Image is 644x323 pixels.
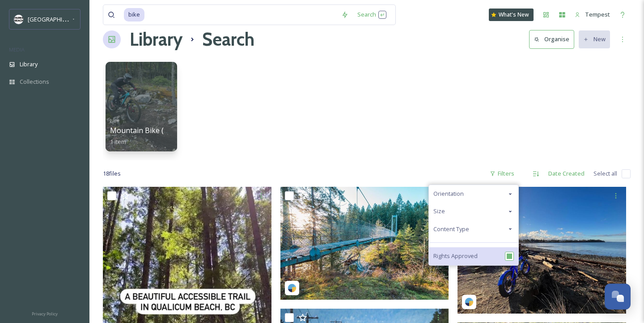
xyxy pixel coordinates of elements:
h1: Search [202,26,254,53]
span: Content Type [433,225,469,233]
span: Library [20,60,38,69]
span: Rights Approved [433,252,478,260]
span: [GEOGRAPHIC_DATA] Tourism [28,15,108,23]
span: Orientation [433,189,464,198]
button: Open Chat [605,284,631,310]
span: June [110,117,119,123]
span: Collections [20,78,49,86]
a: JuneMountain Bike (Hammerfest)1 item [110,115,208,146]
span: Tempest [585,10,610,18]
img: thejimgrievegroup_18115211728270642.jpg [280,187,449,300]
span: Mountain Bike (Hammerfest) [110,125,208,135]
span: bike [124,8,144,21]
img: barkechoebikes_18004963729552294.jpg [458,187,626,314]
img: parks%20beach.jpg [14,15,23,24]
div: Search [353,6,391,23]
a: Library [130,26,182,53]
button: New [579,30,610,48]
img: snapsea-logo.png [288,284,297,293]
span: 1 item [110,138,126,146]
button: Organise [529,30,574,48]
div: Filters [485,165,519,182]
div: Date Created [544,165,589,182]
span: 18 file s [103,169,121,178]
a: Organise [529,30,579,48]
a: What's New [489,9,534,21]
span: Privacy Policy [32,311,58,317]
a: Privacy Policy [32,308,58,319]
span: MEDIA [9,46,25,53]
span: Select all [593,169,617,178]
img: snapsea-logo.png [465,297,474,306]
span: Size [433,207,445,215]
a: Tempest [570,6,614,23]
